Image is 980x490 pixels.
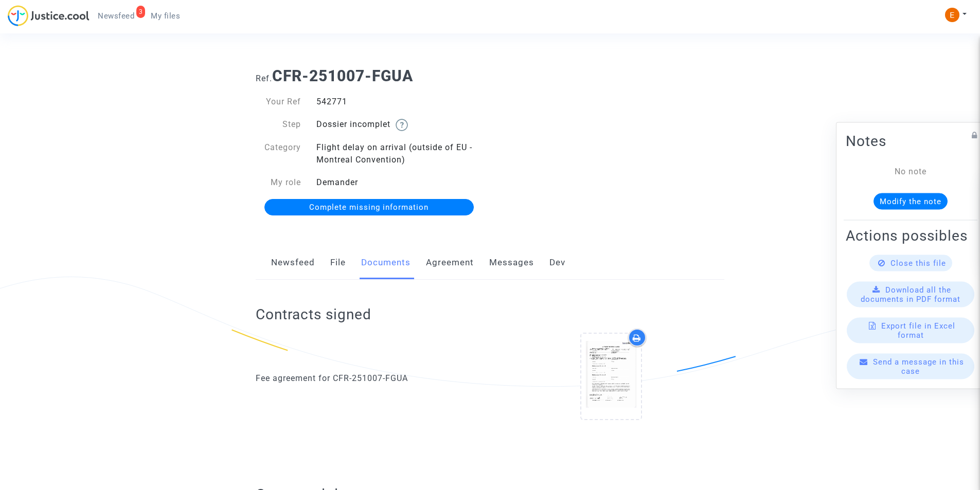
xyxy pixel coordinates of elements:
[489,246,534,280] a: Messages
[873,357,964,375] span: Send a message in this case
[136,6,146,18] div: 3
[861,165,960,177] div: No note
[98,11,134,21] span: Newsfeed
[396,119,408,131] img: help.svg
[549,246,565,280] a: Dev
[90,8,142,24] a: 3Newsfeed
[256,372,483,385] div: Fee agreement for CFR-251007-FGUA
[248,96,309,108] div: Your Ref
[248,141,309,166] div: Category
[272,67,413,85] b: CFR-251007-FGUA
[846,132,975,150] h2: Notes
[309,203,429,212] span: Complete missing information
[256,74,272,83] span: Ref.
[309,96,490,108] div: 542771
[248,118,309,131] div: Step
[151,11,180,21] span: My files
[874,193,948,209] button: Modify the note
[330,246,346,280] a: File
[361,246,411,280] a: Documents
[426,246,474,280] a: Agreement
[861,285,960,303] span: Download all the documents in PDF format
[309,118,490,131] div: Dossier incomplet
[881,321,955,339] span: Export file in Excel format
[846,226,975,244] h2: Actions possibles
[248,176,309,189] div: My role
[890,258,946,267] span: Close this file
[309,176,490,189] div: Demander
[945,8,959,22] img: ACg8ocIeiFvHKe4dA5oeRFd_CiCnuxWUEc1A2wYhRJE3TTWt=s96-c
[256,305,371,323] h2: Contracts signed
[309,141,490,166] div: Flight delay on arrival (outside of EU - Montreal Convention)
[271,246,315,280] a: Newsfeed
[8,5,90,26] img: jc-logo.svg
[142,8,188,24] a: My files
